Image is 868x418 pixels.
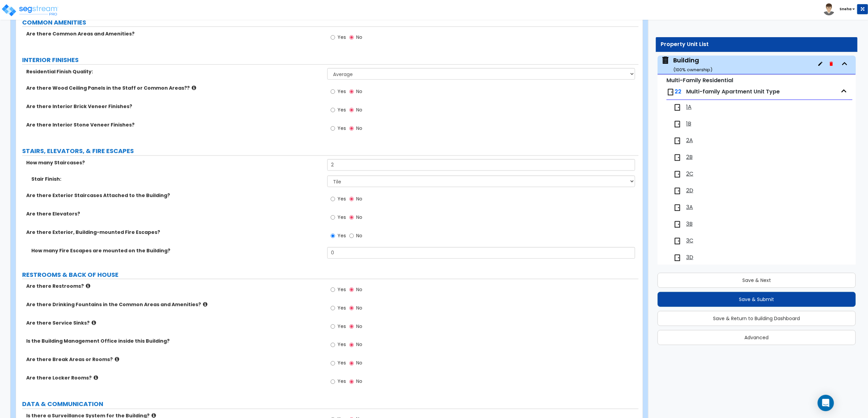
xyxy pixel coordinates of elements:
input: No [349,214,354,221]
span: Multi-family Apartment Unit Type [686,88,780,95]
label: Are there Common Areas and Amenities? [26,30,322,37]
input: Yes [331,34,335,41]
span: No [356,214,362,221]
img: door.png [673,137,681,145]
span: No [356,125,362,132]
img: door.png [673,220,681,228]
label: Are there Service Sinks? [26,319,322,326]
label: Are there Restrooms? [26,283,322,289]
input: No [349,360,354,367]
label: How many Fire Escapes are mounted on the Building? [31,247,322,254]
span: Yes [337,88,346,95]
span: No [356,195,362,202]
input: No [349,195,354,203]
span: 2C [686,170,693,178]
label: RESTROOMS & BACK OF HOUSE [22,270,638,279]
span: 1B [686,120,691,128]
span: No [356,88,362,95]
span: Yes [337,34,346,41]
span: Yes [337,286,346,293]
img: building.svg [661,56,670,65]
input: No [349,286,354,294]
label: Stair Finish: [31,176,322,182]
div: Building [673,56,712,73]
label: DATA & COMMUNICATION [22,400,638,409]
input: Yes [331,214,335,221]
span: No [356,232,362,239]
i: click for more info! [203,302,207,307]
img: door.png [673,103,681,111]
span: 1A [686,103,692,111]
span: Yes [337,232,346,239]
input: No [349,106,354,114]
label: Residential Finish Quality: [26,68,322,75]
span: 3A [686,204,693,211]
span: 3B [686,220,693,228]
span: No [356,378,362,385]
span: No [356,286,362,293]
img: door.png [666,88,675,96]
label: Are there Locker Rooms? [26,375,322,382]
label: COMMON AMENITIES [22,18,638,27]
input: Yes [331,232,335,240]
span: 22 [675,88,681,95]
i: click for more info! [94,375,98,380]
span: No [356,106,362,113]
label: Is the Building Management Office inside this Building? [26,338,322,345]
b: Sneha [839,6,852,12]
i: click for more info! [115,357,119,362]
img: door.png [673,153,681,162]
button: Save & Submit [658,292,856,307]
span: Yes [337,360,346,367]
input: No [349,125,354,132]
label: INTERIOR FINISHES [22,56,638,64]
input: Yes [331,106,335,114]
button: Save & Return to Building Dashboard [658,311,856,326]
input: No [349,341,354,349]
input: No [349,378,354,386]
input: Yes [331,323,335,330]
input: Yes [331,286,335,294]
small: ( 100 % ownership) [673,66,712,73]
input: Yes [331,125,335,132]
input: No [349,88,354,95]
img: avatar.png [823,3,835,15]
label: Are there Interior Brick Veneer Finishes? [26,103,322,110]
span: Yes [337,378,346,385]
label: Are there Break Areas or Rooms? [26,356,322,363]
label: How many Staircases? [26,159,322,166]
label: Are there Exterior, Building-mounted Fire Escapes? [26,229,322,236]
input: Yes [331,378,335,386]
input: Yes [331,304,335,312]
img: door.png [673,120,681,128]
span: Yes [337,304,346,311]
span: No [356,304,362,311]
span: 3C [686,237,693,245]
img: door.png [673,204,681,212]
span: 3D [686,254,693,262]
span: Yes [337,323,346,330]
label: Are there Interior Stone Veneer Finishes? [26,121,322,128]
span: No [356,34,362,41]
label: STAIRS, ELEVATORS, & FIRE ESCAPES [22,147,638,155]
label: Are there Exterior Staircases Attached to the Building? [26,192,322,199]
input: Yes [331,88,335,95]
input: No [349,34,354,41]
span: Yes [337,195,346,202]
label: Are there Wood Ceiling Panels in the Staff or Common Areas?? [26,85,322,91]
div: Open Intercom Messenger [818,395,834,411]
i: click for more info! [192,85,196,90]
img: door.png [673,187,681,195]
input: Yes [331,195,335,203]
img: door.png [673,170,681,178]
img: door.png [673,254,681,262]
input: Yes [331,360,335,367]
span: Yes [337,341,346,348]
div: Property Unit List [661,41,852,48]
span: No [356,341,362,348]
label: Are there Elevators? [26,210,322,217]
span: Yes [337,214,346,221]
img: logo_pro_r.png [1,3,59,17]
span: 2A [686,137,693,145]
input: No [349,323,354,330]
